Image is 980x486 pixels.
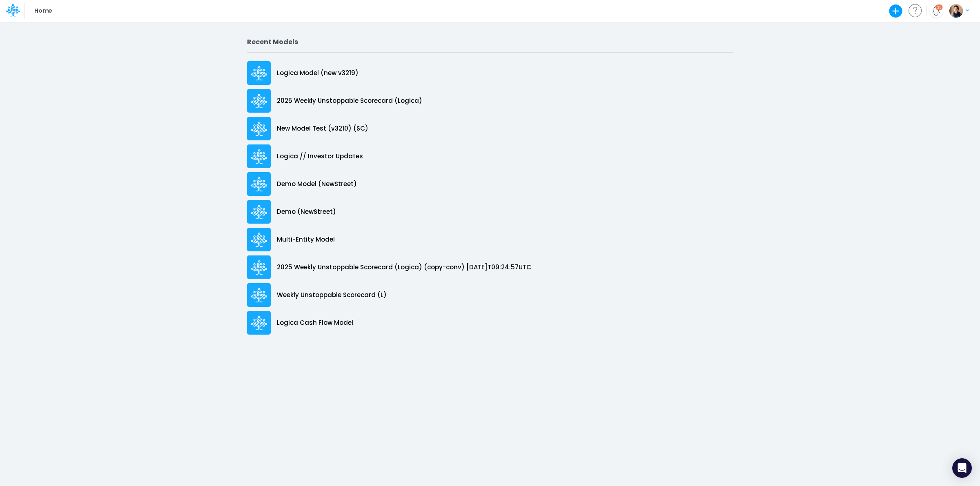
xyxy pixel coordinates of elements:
[247,38,733,46] h2: Recent Models
[247,281,733,309] a: Weekly Unstoppable Scorecard (L)
[247,59,733,87] a: Logica Model (new v3219)
[277,235,335,244] p: Multi-Entity Model
[247,226,733,253] a: Multi-Entity Model
[247,198,733,226] a: Demo (NewStreet)
[277,318,353,328] p: Logica Cash Flow Model
[247,87,733,115] a: 2025 Weekly Unstoppable Scorecard (Logica)
[277,124,368,133] p: New Model Test (v3210) (SC)
[952,458,972,478] div: Open Intercom Messenger
[247,142,733,170] a: Logica // Investor Updates
[247,309,733,337] a: Logica Cash Flow Model
[277,291,387,300] p: Weekly Unstoppable Scorecard (L)
[34,7,52,16] p: Home
[277,263,531,272] p: 2025 Weekly Unstoppable Scorecard (Logica) (copy-conv) [DATE]T09:24:57UTC
[277,96,422,106] p: 2025 Weekly Unstoppable Scorecard (Logica)
[937,5,941,9] div: 25 unread items
[931,6,941,16] a: Notifications
[247,170,733,198] a: Demo Model (NewStreet)
[277,207,336,217] p: Demo (NewStreet)
[247,253,733,281] a: 2025 Weekly Unstoppable Scorecard (Logica) (copy-conv) [DATE]T09:24:57UTC
[277,152,363,161] p: Logica // Investor Updates
[247,115,733,142] a: New Model Test (v3210) (SC)
[277,180,357,189] p: Demo Model (NewStreet)
[277,69,359,78] p: Logica Model (new v3219)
